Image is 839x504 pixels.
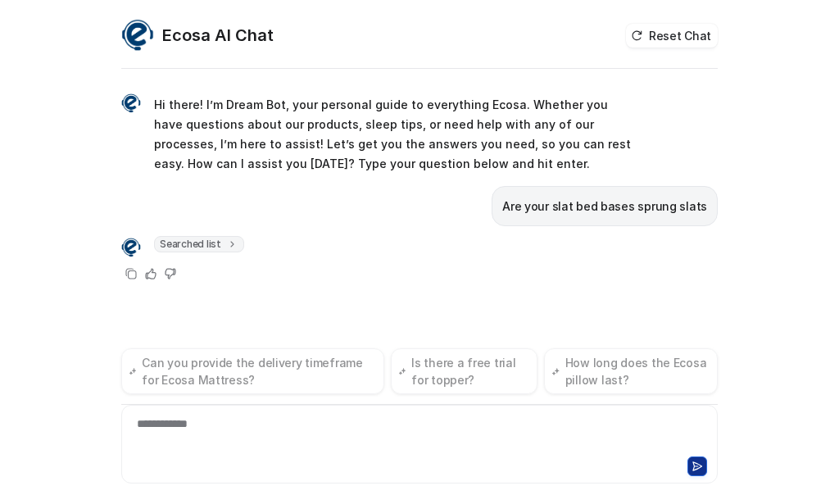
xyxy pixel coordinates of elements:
[154,96,633,175] p: Hi there! I’m Dream Bot, your personal guide to everything Ecosa. Whether you have questions abou...
[626,25,718,48] button: Reset Chat
[121,94,141,114] img: Widget
[121,349,384,395] button: Can you provide the delivery timeframe for Ecosa Mattress?
[154,237,244,253] span: Searched list
[162,25,274,48] h2: Ecosa AI Chat
[121,20,154,52] img: Widget
[121,238,141,258] img: Widget
[544,349,718,395] button: How long does the Ecosa pillow last?
[391,349,537,395] button: Is there a free trial for topper?
[502,198,707,217] p: Are your slat bed bases sprung slats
